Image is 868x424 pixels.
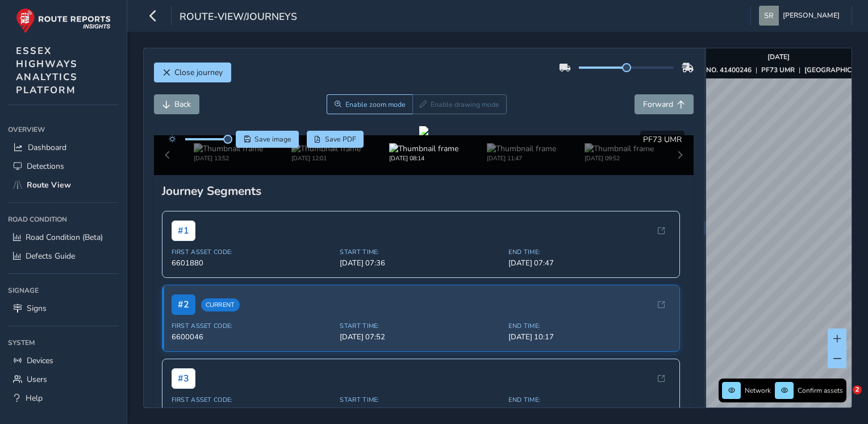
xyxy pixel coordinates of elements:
[585,154,654,163] div: [DATE] 09:52
[27,374,47,385] span: Users
[759,6,779,26] img: diamond-layout
[340,406,502,416] span: [DATE] 10:36
[8,282,119,299] div: Signage
[174,99,191,110] span: Back
[172,406,333,416] span: 6601409
[761,65,795,74] strong: PF73 UMR
[8,176,119,194] a: Route View
[8,138,119,157] a: Dashboard
[172,332,333,342] span: 6600046
[487,154,556,163] div: [DATE] 11:47
[8,121,119,138] div: Overview
[829,385,857,413] iframe: Intercom live chat
[340,248,502,256] span: Start Time:
[8,389,119,408] a: Help
[27,303,47,314] span: Signs
[26,232,103,243] span: Road Condition (Beta)
[8,351,119,370] a: Devices
[340,396,502,404] span: Start Time:
[682,65,752,74] strong: ASSET NO. 41400246
[643,134,682,145] span: PF73 UMR
[325,135,356,144] span: Save PDF
[254,135,291,144] span: Save image
[340,322,502,330] span: Start Time:
[783,6,840,26] span: [PERSON_NAME]
[201,298,240,311] span: Current
[340,258,502,268] span: [DATE] 07:36
[154,94,199,114] button: Back
[180,10,297,26] span: route-view/journeys
[798,386,843,395] span: Confirm assets
[194,154,263,163] div: [DATE] 13:52
[291,154,361,163] div: [DATE] 12:01
[26,393,43,404] span: Help
[307,131,364,148] button: PDF
[585,143,654,154] img: Thumbnail frame
[291,143,361,154] img: Thumbnail frame
[16,44,78,97] span: ESSEX HIGHWAYS ANALYTICS PLATFORM
[853,385,862,394] span: 2
[8,334,119,351] div: System
[27,180,71,190] span: Route View
[508,258,670,268] span: [DATE] 07:47
[236,131,299,148] button: Save
[172,294,195,315] span: # 2
[389,143,458,154] img: Thumbnail frame
[172,396,333,404] span: First Asset Code:
[172,368,195,389] span: # 3
[8,228,119,247] a: Road Condition (Beta)
[759,6,844,26] button: [PERSON_NAME]
[635,94,694,114] button: Forward
[508,322,670,330] span: End Time:
[194,143,263,154] img: Thumbnail frame
[27,355,53,366] span: Devices
[643,99,673,110] span: Forward
[28,142,66,153] span: Dashboard
[172,322,333,330] span: First Asset Code:
[27,161,64,172] span: Detections
[508,248,670,256] span: End Time:
[162,183,686,199] div: Journey Segments
[172,221,195,241] span: # 1
[767,52,790,61] strong: [DATE]
[340,332,502,342] span: [DATE] 07:52
[327,94,412,114] button: Zoom
[154,63,231,82] button: Close journey
[508,332,670,342] span: [DATE] 10:17
[8,299,119,318] a: Signs
[8,247,119,265] a: Defects Guide
[172,258,333,268] span: 6601880
[508,396,670,404] span: End Time:
[487,143,556,154] img: Thumbnail frame
[16,8,111,34] img: rr logo
[745,386,771,395] span: Network
[508,406,670,416] span: [DATE] 10:46
[345,100,406,109] span: Enable zoom mode
[174,67,223,78] span: Close journey
[26,251,75,261] span: Defects Guide
[389,154,458,163] div: [DATE] 08:14
[8,211,119,228] div: Road Condition
[8,370,119,389] a: Users
[8,157,119,176] a: Detections
[172,248,333,256] span: First Asset Code:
